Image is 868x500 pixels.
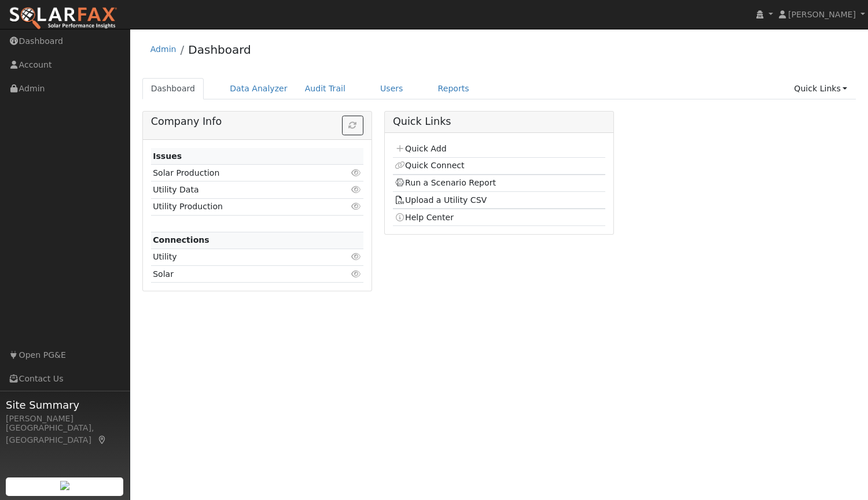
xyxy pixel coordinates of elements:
td: Utility Data [151,182,329,198]
img: retrieve [60,481,69,490]
strong: Connections [153,235,209,245]
a: Run a Scenario Report [395,178,496,187]
td: Utility [151,249,329,265]
a: Reports [429,78,478,99]
i: Click to view [351,270,362,278]
div: [PERSON_NAME] [6,413,124,425]
h5: Company Info [151,116,363,128]
i: Click to view [351,186,362,194]
a: Help Center [395,213,454,222]
a: Quick Add [395,144,446,153]
a: Audit Trail [296,78,354,99]
a: Dashboard [188,43,251,57]
a: Users [372,78,412,99]
span: [PERSON_NAME] [788,10,856,19]
div: [GEOGRAPHIC_DATA], [GEOGRAPHIC_DATA] [6,422,124,446]
td: Utility Production [151,198,329,215]
a: Map [97,435,108,445]
a: Quick Links [785,78,856,99]
i: Click to view [351,169,362,177]
td: Solar Production [151,165,329,182]
a: Data Analyzer [221,78,296,99]
i: Click to view [351,253,362,261]
a: Dashboard [142,78,204,99]
span: Site Summary [6,397,124,413]
a: Admin [150,45,176,54]
a: Upload a Utility CSV [395,195,487,205]
strong: Issues [153,151,182,161]
img: SolarFax [9,6,117,31]
i: Click to view [351,202,362,210]
h5: Quick Links [393,116,605,128]
a: Quick Connect [395,161,464,170]
td: Solar [151,266,329,283]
